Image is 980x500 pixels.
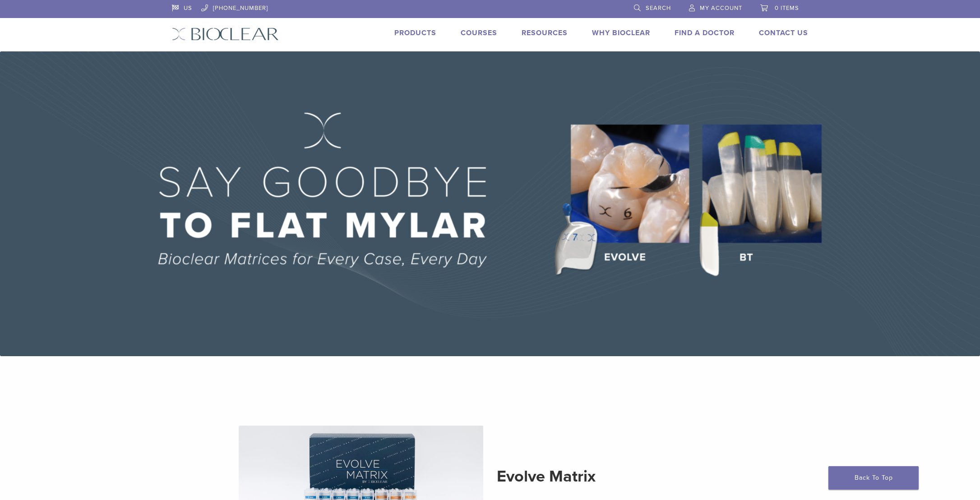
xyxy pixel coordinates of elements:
[522,28,568,37] a: Resources
[646,5,671,12] span: Search
[461,28,497,37] a: Courses
[497,466,742,487] h2: Evolve Matrix
[700,5,742,12] span: My Account
[759,28,808,37] a: Contact Us
[828,466,919,490] a: Back To Top
[592,28,650,37] a: Why Bioclear
[172,28,279,41] img: Bioclear
[675,28,735,37] a: Find A Doctor
[394,28,436,37] a: Products
[775,5,799,12] span: 0 items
